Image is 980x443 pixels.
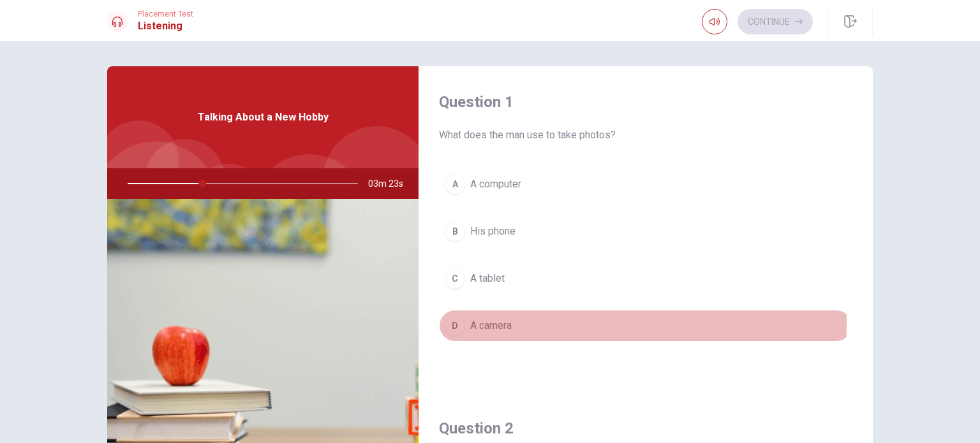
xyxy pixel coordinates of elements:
[445,316,465,336] div: D
[445,268,465,289] div: C
[445,221,465,242] div: B
[368,168,413,199] span: 03m 23s
[470,177,521,192] span: A computer
[439,310,852,342] button: DA camera
[439,215,852,247] button: BHis phone
[138,10,193,18] span: Placement Test
[138,18,193,34] h1: Listening
[439,168,852,200] button: AA computer
[445,174,465,194] div: A
[470,271,505,286] span: A tablet
[198,110,329,125] span: Talking About a New Hobby
[439,263,852,294] button: CA tablet
[470,224,516,239] span: His phone
[439,92,852,112] h4: Question 1
[439,127,852,143] span: What does the man use to take photos?
[439,418,852,439] h4: Question 2
[470,318,512,333] span: A camera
